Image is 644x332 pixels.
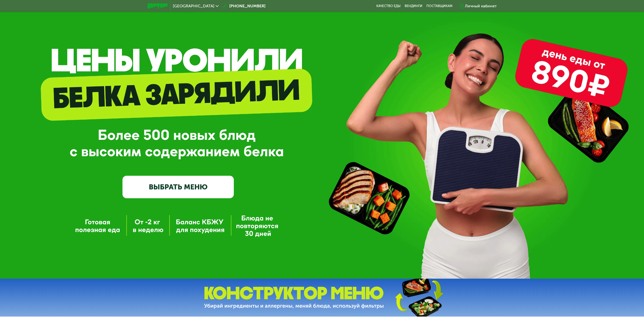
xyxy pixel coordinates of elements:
div: поставщикам [426,4,452,8]
span: [GEOGRAPHIC_DATA] [173,4,214,8]
a: ВЫБРАТЬ МЕНЮ [122,176,234,198]
a: [PHONE_NUMBER] [221,3,265,9]
div: Личный кабинет [465,3,497,9]
a: Качество еды [376,4,401,8]
a: Вендинги [405,4,422,8]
